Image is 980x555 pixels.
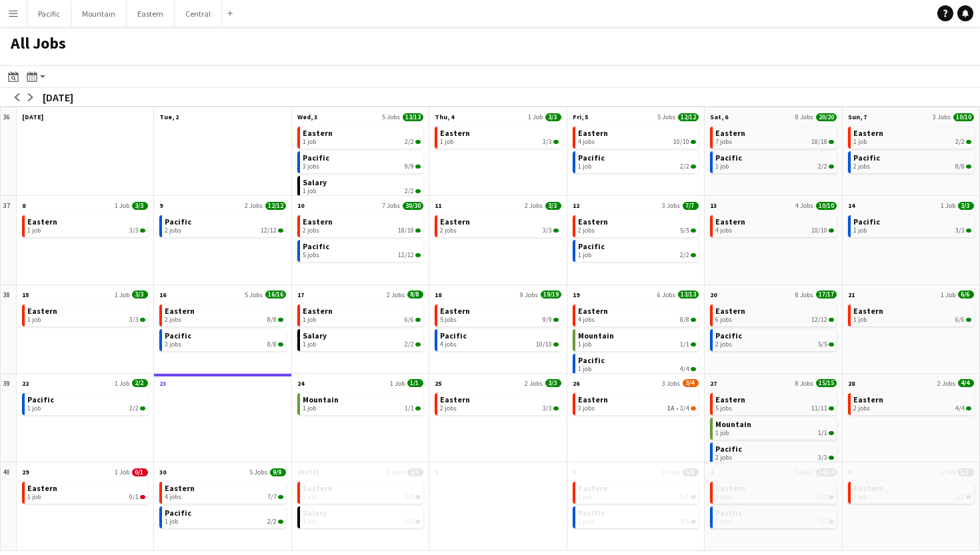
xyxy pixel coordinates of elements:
a: Eastern1 job3/3 [440,127,558,146]
span: 0/1 [129,493,139,501]
a: Eastern2 jobs3/3 [440,215,558,235]
span: 3/3 [543,227,552,235]
span: Eastern [27,217,57,227]
span: Pacific [578,508,605,518]
span: 4 jobs [578,138,595,146]
span: Eastern [715,217,745,227]
span: Eastern [440,128,470,138]
a: Pacific1 job4/4 [578,354,696,373]
span: Salary [303,177,327,187]
span: 9/9 [415,165,421,169]
span: 9 [159,201,163,210]
span: 9/9 [553,318,559,322]
span: 2 jobs [853,404,870,412]
span: 20/20 [816,113,837,121]
span: 2/2 [267,518,277,526]
span: Pacific [715,508,742,518]
span: 2/2 [829,165,834,169]
span: 1 job [303,340,316,348]
span: 1 job [440,138,453,146]
span: 8 [22,201,25,210]
span: 4 jobs [440,340,457,348]
span: 10/10 [691,140,696,144]
span: 2 Jobs [525,201,543,210]
span: 2 jobs [715,340,732,348]
span: 6/6 [405,316,414,324]
span: Eastern [27,306,57,316]
span: 3/3 [405,493,414,501]
span: 10 [297,201,304,210]
span: 4 jobs [165,493,181,501]
span: 4 jobs [578,316,595,324]
span: Eastern [853,483,883,493]
span: 10/10 [829,229,834,233]
a: Pacific1 job2/2 [165,506,283,526]
div: • [578,404,696,412]
span: 13 [710,201,717,210]
div: 38 [1,285,17,374]
a: Mountain1 job1/1 [578,329,696,348]
span: 3/3 [140,318,145,322]
span: 2/2 [680,163,689,171]
a: Eastern1 job6/6 [303,304,421,324]
a: Eastern4 jobs8/8 [578,304,696,324]
span: 1 job [27,227,41,235]
span: 12/12 [278,229,283,233]
span: 7 Jobs [382,201,400,210]
span: 1 job [303,138,316,146]
span: 1/1 [680,493,689,501]
a: Eastern2 jobs8/8 [165,304,283,324]
span: Sat, 6 [710,113,728,121]
span: 17 [297,290,304,299]
span: 3/4 [680,404,689,412]
a: Mountain1 job1/1 [303,393,421,412]
a: Pacific2 jobs12/12 [165,215,283,235]
a: Eastern1 job0/1 [27,482,145,501]
span: Pacific [853,217,880,227]
span: Eastern [440,217,470,227]
a: Eastern2 jobs4/4 [853,393,971,412]
span: 12/12 [261,227,277,235]
span: 8/8 [267,340,277,348]
span: 30/30 [403,202,423,210]
span: Thu, 4 [435,113,454,121]
span: 1/1 [955,493,965,501]
span: 2 jobs [165,227,181,235]
span: 3 jobs [715,493,732,501]
span: 9/9 [405,163,414,171]
span: Eastern [853,394,883,404]
span: 2 Jobs [387,290,405,299]
span: 6/6 [958,290,974,298]
a: Eastern5 jobs9/9 [440,304,558,324]
span: 3 jobs [303,163,319,171]
a: Eastern1 job2/2 [853,127,971,146]
span: 4/4 [680,365,689,373]
span: Eastern [578,306,608,316]
span: 3/3 [543,404,552,412]
span: Pacific [27,394,54,404]
span: 3/3 [966,229,971,233]
span: 18/18 [398,227,414,235]
span: 1/1 [405,404,414,412]
span: 1 job [853,493,867,501]
span: 7 jobs [715,138,732,146]
span: 12/12 [265,202,286,210]
span: 3/3 [129,316,139,324]
span: 6 jobs [715,316,732,324]
a: Eastern2 jobs5/5 [578,215,696,235]
span: 2 jobs [303,227,319,235]
span: Mountain [303,394,339,404]
span: 2/2 [129,404,139,412]
a: Eastern3 jobs7/7 [715,482,833,501]
span: 3/3 [129,227,139,235]
a: Mountain1 job1/1 [715,418,833,437]
span: 12/12 [678,113,699,121]
a: Eastern2 jobs18/18 [303,215,421,235]
span: Salary [303,508,327,518]
span: 2/2 [415,342,421,346]
span: 3/3 [132,202,148,210]
span: 8/8 [691,318,696,322]
span: 1 job [578,340,591,348]
span: 1 Job [115,201,129,210]
span: 1/1 [691,342,696,346]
